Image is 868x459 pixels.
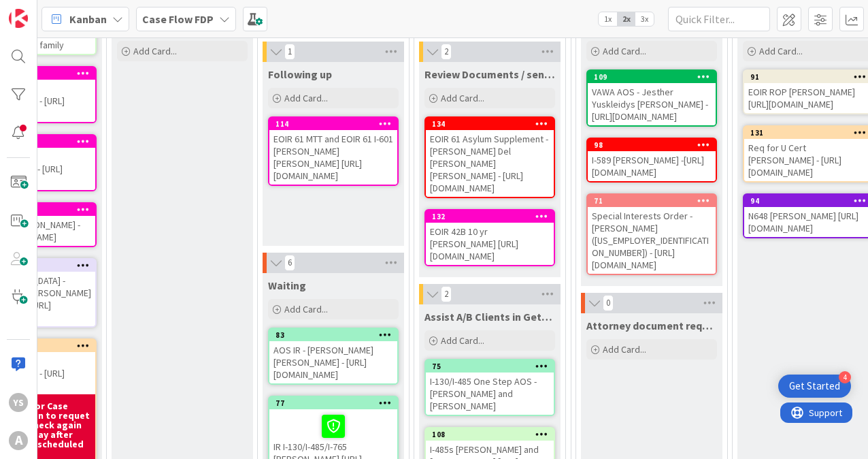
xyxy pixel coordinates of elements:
div: 75I-130/I-485 One Step AOS - [PERSON_NAME] and [PERSON_NAME] [426,360,554,415]
div: 134 [432,119,554,129]
div: AOS IR - [PERSON_NAME] [PERSON_NAME] - [URL][DOMAIN_NAME] [269,341,397,383]
div: 134 [426,118,554,130]
div: 83AOS IR - [PERSON_NAME] [PERSON_NAME] - [URL][DOMAIN_NAME] [269,329,397,383]
div: 98 [594,140,716,150]
div: YS [9,393,28,412]
div: 114 [269,118,397,130]
div: 114 [276,119,397,129]
span: Waiting [268,279,306,292]
span: Add Card... [284,303,328,315]
div: EOIR 42B 10 yr [PERSON_NAME] [URL][DOMAIN_NAME] [426,223,554,265]
span: Add Card... [284,92,328,104]
div: 83 [276,330,397,340]
div: I-130/I-485 One Step AOS - [PERSON_NAME] and [PERSON_NAME] [426,373,554,415]
div: Get Started [789,379,840,393]
div: 71Special Interests Order - [PERSON_NAME] ([US_EMPLOYER_IDENTIFICATION_NUMBER]) - [URL][DOMAIN_NAME] [588,195,716,274]
div: 98I-589 [PERSON_NAME] -[URL][DOMAIN_NAME] [588,139,716,181]
span: 6 [284,255,295,271]
div: 108 [432,430,554,439]
span: Assist A/B Clients in Getting Documents [424,310,555,323]
img: Visit kanbanzone.com [9,9,28,28]
div: Special Interests Order - [PERSON_NAME] ([US_EMPLOYER_IDENTIFICATION_NUMBER]) - [URL][DOMAIN_NAME] [588,207,716,274]
div: 98 [588,139,716,151]
div: 132EOIR 42B 10 yr [PERSON_NAME] [URL][DOMAIN_NAME] [426,210,554,265]
span: Following up [268,67,332,81]
div: 109 [594,72,716,82]
div: 77 [276,398,397,408]
div: 132 [432,212,554,221]
span: Kanban [69,11,107,27]
div: 83 [269,329,397,341]
div: 4 [839,371,851,383]
div: 71 [594,196,716,206]
div: 108 [426,428,554,441]
div: 71 [588,195,716,207]
span: Add Card... [603,45,646,57]
span: 1x [599,12,617,26]
div: 109 [588,71,716,83]
div: 77 [269,397,397,409]
div: Open Get Started checklist, remaining modules: 4 [778,375,851,398]
div: 109VAWA AOS - Jesther Yuskleidys [PERSON_NAME] - [URL][DOMAIN_NAME] [588,71,716,125]
span: Add Card... [603,343,646,355]
span: Add Card... [759,45,803,57]
span: Add Card... [441,334,484,347]
span: Review Documents / send follow up requests [424,67,555,81]
span: 1 [284,44,295,60]
span: Support [29,2,62,18]
div: 114EOIR 61 MTT and EOIR 61 I-601 [PERSON_NAME] [PERSON_NAME] [URL][DOMAIN_NAME] [269,118,397,185]
span: 2 [441,286,452,302]
div: EOIR 61 MTT and EOIR 61 I-601 [PERSON_NAME] [PERSON_NAME] [URL][DOMAIN_NAME] [269,130,397,185]
span: 2x [617,12,635,26]
span: 2 [441,44,452,60]
div: 134EOIR 61 Asylum Supplement - [PERSON_NAME] Del [PERSON_NAME] [PERSON_NAME] - [URL][DOMAIN_NAME] [426,118,554,197]
div: A [9,431,28,450]
div: 75 [426,360,554,373]
div: VAWA AOS - Jesther Yuskleidys [PERSON_NAME] - [URL][DOMAIN_NAME] [588,83,716,125]
div: 132 [426,210,554,223]
span: Add Card... [133,45,177,57]
div: 75 [432,362,554,371]
span: Add Card... [441,92,484,104]
div: I-589 [PERSON_NAME] -[URL][DOMAIN_NAME] [588,151,716,181]
b: Case Flow FDP [142,12,214,26]
span: 0 [603,295,614,311]
div: EOIR 61 Asylum Supplement - [PERSON_NAME] Del [PERSON_NAME] [PERSON_NAME] - [URL][DOMAIN_NAME] [426,130,554,197]
span: 3x [635,12,654,26]
input: Quick Filter... [668,7,770,31]
span: Attorney document request to client copy LS [586,319,717,332]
